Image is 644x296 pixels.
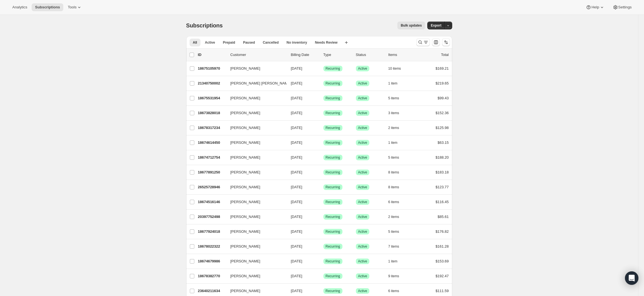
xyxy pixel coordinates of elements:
[326,289,340,293] span: Recurring
[291,155,302,159] span: [DATE]
[198,287,449,295] div: 23640211634[PERSON_NAME][DATE]SuccessRecurringSuccessActive6 items$111.59
[358,170,367,175] span: Active
[198,81,226,86] p: 21340750002
[291,215,302,219] span: [DATE]
[388,228,405,236] button: 5 items
[243,40,255,45] span: Paused
[436,229,449,234] span: $176.82
[397,22,425,29] button: Bulk updates
[68,5,76,10] span: Tools
[342,39,351,46] button: Create new view
[625,271,638,285] div: Open Intercom Messenger
[401,23,422,28] span: Bulk updates
[198,243,449,250] div: 18678022322[PERSON_NAME][DATE]SuccessRecurringSuccessActive7 items$161.28
[326,140,340,145] span: Recurring
[227,198,283,206] button: [PERSON_NAME]
[388,124,405,132] button: 2 items
[198,155,226,160] p: 18674712754
[198,272,449,280] div: 18678382770[PERSON_NAME][DATE]SuccessRecurringSuccessActive9 items$192.47
[388,65,407,72] button: 10 items
[388,259,398,264] span: 1 item
[230,229,260,234] span: [PERSON_NAME]
[198,183,449,191] div: 26525728946[PERSON_NAME][DATE]SuccessRecurringSuccessActive8 items$123.77
[291,200,302,204] span: [DATE]
[388,140,398,145] span: 1 item
[388,111,399,115] span: 3 items
[388,274,399,278] span: 9 items
[198,168,449,176] div: 18677891250[PERSON_NAME][DATE]SuccessRecurringSuccessActive8 items$183.18
[388,287,405,295] button: 6 items
[291,185,302,189] span: [DATE]
[436,66,449,71] span: $169.21
[35,5,60,10] span: Subscriptions
[358,140,367,145] span: Active
[205,40,215,45] span: Active
[198,124,449,132] div: 18678317234[PERSON_NAME][DATE]SuccessRecurringSuccessActive2 items$125.98
[388,79,404,87] button: 1 item
[230,66,260,71] span: [PERSON_NAME]
[438,140,449,145] span: $63.15
[388,185,399,189] span: 8 items
[291,140,302,145] span: [DATE]
[436,170,449,174] span: $183.18
[358,66,367,71] span: Active
[230,110,260,116] span: [PERSON_NAME]
[198,95,226,101] p: 18675531954
[198,52,449,58] div: IDCustomerBilling DateTypeStatusItemsTotal
[582,3,608,11] button: Help
[32,3,63,11] button: Subscriptions
[198,229,226,234] p: 18677924018
[198,139,449,147] div: 18674614450[PERSON_NAME][DATE]SuccessRecurringSuccessActive1 item$63.15
[358,111,367,115] span: Active
[326,111,340,115] span: Recurring
[230,155,260,160] span: [PERSON_NAME]
[326,81,340,86] span: Recurring
[388,183,405,191] button: 8 items
[326,66,340,71] span: Recurring
[438,215,449,219] span: $85.61
[441,52,449,58] p: Total
[227,183,283,192] button: [PERSON_NAME]
[388,229,399,234] span: 5 items
[227,138,283,147] button: [PERSON_NAME]
[358,155,367,160] span: Active
[186,22,223,29] span: Subscriptions
[198,273,226,279] p: 18678382770
[291,81,302,85] span: [DATE]
[432,38,440,46] button: Customize table column order and visibility
[198,65,449,72] div: 18675105970[PERSON_NAME][DATE]SuccessRecurringSuccessActive10 items$169.21
[326,170,340,175] span: Recurring
[436,185,449,189] span: $123.77
[291,66,302,71] span: [DATE]
[227,257,283,266] button: [PERSON_NAME]
[326,96,340,100] span: Recurring
[388,198,405,206] button: 6 items
[230,95,260,101] span: [PERSON_NAME]
[358,215,367,219] span: Active
[326,155,340,160] span: Recurring
[223,40,235,45] span: Prepaid
[388,52,416,58] div: Items
[291,126,302,130] span: [DATE]
[230,184,260,190] span: [PERSON_NAME]
[358,289,367,293] span: Active
[263,40,279,45] span: Cancelled
[356,52,384,58] p: Status
[198,259,226,264] p: 18674679986
[388,94,405,102] button: 5 items
[227,123,283,132] button: [PERSON_NAME]
[198,79,449,87] div: 21340750002[PERSON_NAME] [PERSON_NAME][DATE]SuccessRecurringSuccessActive1 item$219.65
[198,257,449,265] div: 18674679986[PERSON_NAME][DATE]SuccessRecurringSuccessActive1 item$153.69
[12,5,27,10] span: Analytics
[230,214,260,220] span: [PERSON_NAME]
[388,272,405,280] button: 9 items
[388,200,399,204] span: 6 items
[230,244,260,249] span: [PERSON_NAME]
[198,66,226,71] p: 18675105970
[198,199,226,205] p: 18674516146
[291,274,302,278] span: [DATE]
[198,154,449,161] div: 18674712754[PERSON_NAME][DATE]SuccessRecurringSuccessActive5 items$188.20
[388,96,399,100] span: 5 items
[358,274,367,278] span: Active
[230,288,260,294] span: [PERSON_NAME]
